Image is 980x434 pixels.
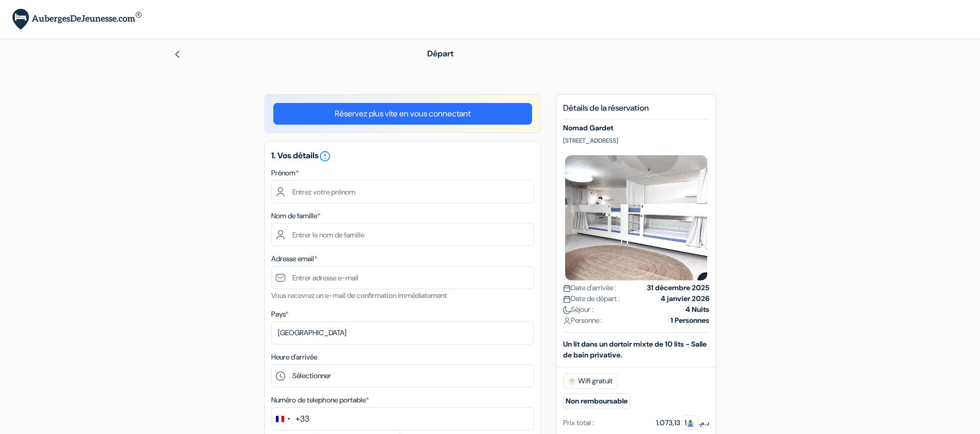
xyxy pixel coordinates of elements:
[682,415,698,430] span: 1
[671,315,709,326] strong: 1 Personnes
[319,150,331,161] a: error_outline
[656,417,709,428] div: 1.073,13 د.م.
[271,223,534,246] input: Entrer le nom de famille
[271,309,288,320] label: Pays
[563,103,709,119] h5: Détails de la réservation
[563,417,594,428] div: Prix total :
[272,408,309,430] button: Change country, selected France (+33)
[563,306,571,314] img: moon.svg
[563,393,630,409] small: Non remboursable
[563,304,594,315] span: Séjour :
[563,293,620,304] span: Date de départ :
[271,150,534,162] h5: 1. Vos détails
[319,150,331,162] i: error_outline
[271,180,534,203] input: Entrez votre prénom
[563,315,602,326] span: Personne :
[563,285,571,292] img: calendar.svg
[563,317,571,325] img: user_icon.svg
[173,50,181,58] img: left_arrow.svg
[647,282,709,293] strong: 31 décembre 2025
[568,377,576,385] img: free_wifi.svg
[563,339,707,360] b: Un lit dans un dortoir mixte de 10 lits - Salle de bain privative.
[271,352,317,363] label: Heure d'arrivée
[563,373,617,389] span: Wifi gratuit
[271,253,317,264] label: Adresse email
[271,211,320,221] label: Nom de famille
[563,282,616,293] span: Date d'arrivée :
[687,420,694,427] img: guest.svg
[563,124,709,132] h5: Nomad Gardet
[295,413,309,425] div: +33
[271,291,447,300] small: Vous recevrez un e-mail de confirmation immédiatement
[271,168,299,178] label: Prénom
[12,9,142,30] img: AubergesDeJeunesse.com
[427,48,454,59] span: Départ
[661,293,709,304] strong: 4 janvier 2026
[686,304,709,315] strong: 4 Nuits
[273,103,532,125] a: Réservez plus vite en vous connectant
[271,266,534,289] input: Entrer adresse e-mail
[271,395,369,406] label: Numéro de telephone portable
[563,295,571,303] img: calendar.svg
[563,137,709,145] p: [STREET_ADDRESS]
